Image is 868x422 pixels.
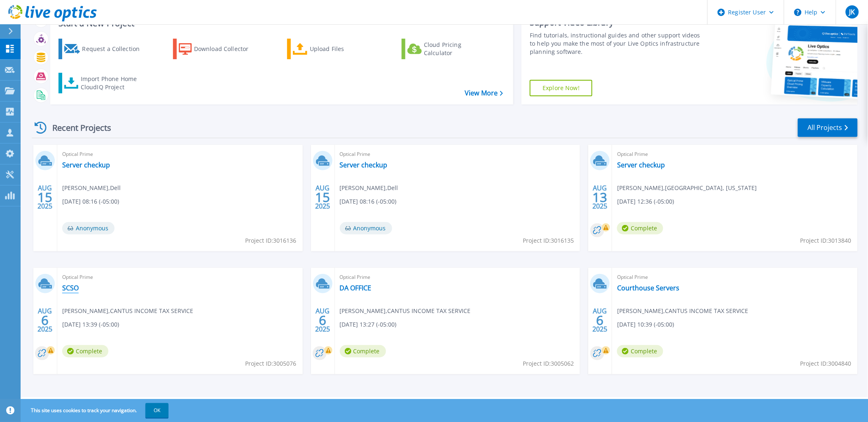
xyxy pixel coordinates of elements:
[41,317,49,324] span: 6
[617,345,663,357] span: Complete
[340,197,397,206] span: [DATE] 08:16 (-05:00)
[465,89,503,97] a: View More
[592,305,608,335] div: AUG 2025
[849,9,855,15] span: JK
[617,273,853,282] span: Optical Prime
[23,403,168,418] span: This site uses cookies to track your navigation.
[62,284,79,292] a: SCSO
[523,359,574,368] span: Project ID: 3005062
[62,197,119,206] span: [DATE] 08:16 (-05:00)
[617,161,665,169] a: Server checkup
[530,31,702,56] div: Find tutorials, instructional guides and other support videos to help you make the most of your L...
[246,359,297,368] span: Project ID: 3005076
[62,345,108,357] span: Complete
[32,118,122,138] div: Recent Projects
[315,194,330,201] span: 15
[82,41,148,57] div: Request a Collection
[340,345,386,357] span: Complete
[81,75,145,91] div: Import Phone Home CloudIQ Project
[145,403,168,418] button: OK
[523,236,574,245] span: Project ID: 3016135
[62,273,298,282] span: Optical Prime
[617,183,757,192] span: [PERSON_NAME] , [GEOGRAPHIC_DATA], [US_STATE]
[340,183,398,192] span: [PERSON_NAME] , Dell
[424,41,490,57] div: Cloud Pricing Calculator
[62,222,115,234] span: Anonymous
[617,150,853,159] span: Optical Prime
[62,306,193,315] span: [PERSON_NAME] , CANTUS INCOME TAX SERVICE
[800,359,852,368] span: Project ID: 3004840
[617,320,674,329] span: [DATE] 10:39 (-05:00)
[340,150,576,159] span: Optical Prime
[194,41,260,57] div: Download Collector
[402,39,494,59] a: Cloud Pricing Calculator
[340,273,576,282] span: Optical Prime
[593,194,608,201] span: 13
[340,320,397,329] span: [DATE] 13:27 (-05:00)
[319,317,326,324] span: 6
[592,182,608,212] div: AUG 2025
[315,305,330,335] div: AUG 2025
[530,80,592,96] a: Explore Now!
[62,161,110,169] a: Server checkup
[37,305,53,335] div: AUG 2025
[340,284,372,292] a: DA OFFICE
[310,41,376,57] div: Upload Files
[62,183,121,192] span: [PERSON_NAME] , Dell
[617,284,679,292] a: Courthouse Servers
[617,222,663,234] span: Complete
[798,118,858,137] a: All Projects
[62,150,298,159] span: Optical Prime
[246,236,297,245] span: Project ID: 3016136
[340,222,392,234] span: Anonymous
[617,197,674,206] span: [DATE] 12:36 (-05:00)
[37,182,53,212] div: AUG 2025
[37,194,52,201] span: 15
[287,39,379,59] a: Upload Files
[58,19,503,28] h3: Start a New Project
[315,182,330,212] div: AUG 2025
[340,306,471,315] span: [PERSON_NAME] , CANTUS INCOME TAX SERVICE
[62,320,119,329] span: [DATE] 13:39 (-05:00)
[597,317,604,324] span: 6
[58,39,150,59] a: Request a Collection
[617,306,748,315] span: [PERSON_NAME] , CANTUS INCOME TAX SERVICE
[340,161,388,169] a: Server checkup
[173,39,265,59] a: Download Collector
[800,236,852,245] span: Project ID: 3013840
